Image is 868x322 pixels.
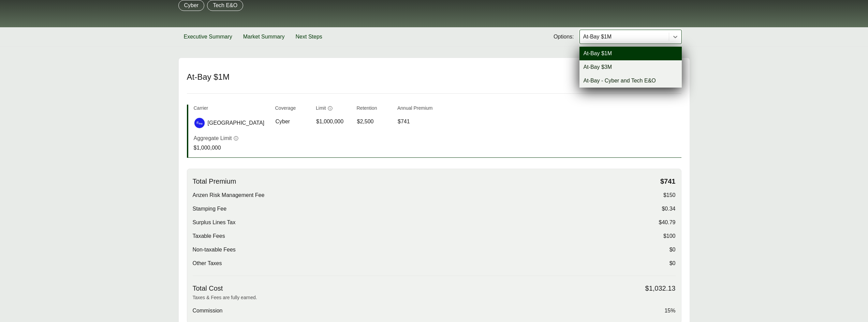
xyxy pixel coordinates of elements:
div: At-Bay $3M [579,60,682,74]
th: Annual Premium [397,105,433,114]
span: Options: [554,33,574,41]
span: Other Taxes [193,259,222,267]
img: At-Bay logo [194,118,205,128]
p: Tech E&O [213,1,237,10]
span: Non-taxable Fees [193,246,236,254]
span: [GEOGRAPHIC_DATA] [208,119,265,127]
span: Taxable Fees [193,232,225,240]
span: Total Cost [193,284,223,293]
span: $2,500 [357,118,374,126]
button: Next Steps [290,27,328,46]
th: Coverage [275,105,311,114]
span: $1,000,000 [316,118,343,126]
p: Cyber [184,1,199,10]
div: At-Bay $1M [579,47,682,60]
span: Anzen Risk Management Fee [193,191,265,199]
button: Market Summary [238,27,290,46]
span: $0.34 [662,205,675,213]
span: $40.79 [659,218,676,227]
span: $100 [663,232,676,240]
th: Limit [316,105,351,114]
span: $150 [663,191,676,199]
span: Cyber [276,118,290,126]
span: $0 [670,259,676,267]
p: $1,000,000 [194,144,239,152]
span: $741 [660,177,676,186]
div: At-Bay - Cyber and Tech E&O [579,74,682,88]
th: Carrier [194,105,270,114]
span: $1,032.13 [645,284,676,293]
span: Stamping Fee [193,205,227,213]
span: $741 [398,118,410,126]
p: Aggregate Limit [194,134,232,142]
h2: At-Bay $1M [187,72,598,82]
span: 15% [664,307,675,315]
span: Surplus Lines Tax [193,218,236,227]
button: Executive Summary [178,27,238,46]
th: Retention [357,105,392,114]
span: Commission [193,307,223,315]
p: Taxes & Fees are fully earned. [193,294,676,301]
span: Total Premium [193,177,236,186]
span: $0 [670,246,676,254]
